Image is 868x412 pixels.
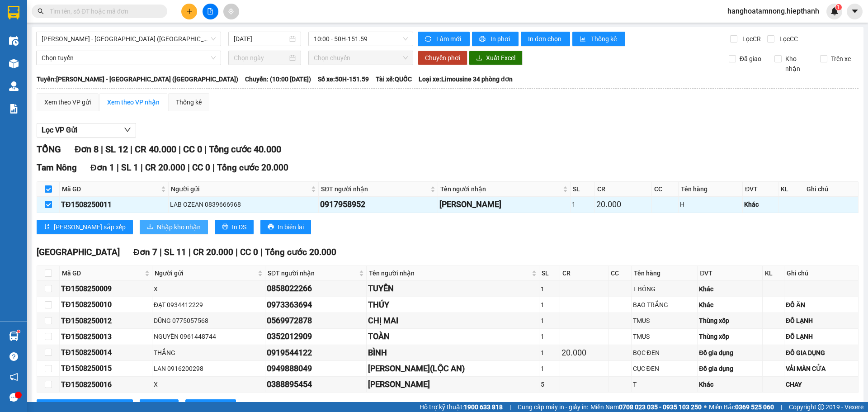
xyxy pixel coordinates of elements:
[804,182,859,197] th: Ghi chú
[60,297,152,313] td: TĐ1508250010
[223,4,239,19] button: aim
[595,182,652,197] th: CR
[234,53,288,63] input: Chọn ngày
[222,223,228,231] span: printer
[240,247,258,257] span: CC 0
[267,362,365,375] div: 0949888049
[518,402,588,412] span: Cung cấp máy in - giấy in:
[267,378,365,391] div: 0388895454
[739,34,762,44] span: Lọc CR
[207,8,213,14] span: file-add
[425,36,433,43] span: sync
[44,223,50,231] span: sort-ascending
[44,97,91,107] div: Xem theo VP gửi
[541,364,559,374] div: 1
[591,34,618,44] span: Thống kê
[61,331,151,342] div: TĐ1508250013
[827,54,854,64] span: Trên xe
[560,266,609,281] th: CR
[267,282,365,295] div: 0858022266
[188,162,190,173] span: |
[192,162,210,173] span: CC 0
[265,377,367,393] td: 0388895454
[652,182,679,197] th: CC
[436,34,462,44] span: Làm mới
[835,4,842,10] sup: 1
[698,266,762,281] th: ĐVT
[61,315,151,327] div: TĐ1508250012
[228,8,234,14] span: aim
[633,379,696,389] div: T
[42,51,216,65] span: Chọn tuyến
[61,347,151,358] div: TĐ1508250014
[782,54,813,74] span: Kho nhận
[476,55,482,62] span: download
[572,32,625,46] button: bar-chartThống kê
[786,348,857,358] div: ĐỒ GIA DỤNG
[101,144,103,155] span: |
[61,199,167,210] div: TĐ1508250011
[217,162,288,173] span: Tổng cước 20.000
[420,402,503,412] span: Hỗ trợ kỹ thuật:
[699,316,760,326] div: Thùng xốp
[367,361,539,377] td: KIM THÚY(LỘC AN)
[265,313,367,329] td: 0569972878
[9,59,19,68] img: warehouse-icon
[590,402,702,412] span: Miền Nam
[633,316,696,326] div: TMUS
[469,51,523,65] button: downloadXuất Excel
[30,7,105,62] b: Công Ty xe khách HIỆP THÀNH
[486,53,515,63] span: Xuất Excel
[140,220,208,234] button: downloadNhập kho nhận
[763,266,784,281] th: KL
[368,346,537,359] div: BÌNH
[541,300,559,310] div: 1
[204,144,207,155] span: |
[90,162,114,173] span: Đơn 1
[117,162,119,173] span: |
[830,7,839,15] img: icon-new-feature
[539,266,561,281] th: SL
[164,247,186,257] span: SL 11
[193,247,233,257] span: CR 20.000
[268,223,274,231] span: printer
[268,268,358,278] span: SĐT người nhận
[154,316,264,326] div: DŨNG 0775057568
[9,331,19,341] img: warehouse-icon
[105,144,128,155] span: SL 12
[699,284,760,294] div: Khác
[580,36,587,43] span: bar-chart
[368,362,537,375] div: [PERSON_NAME](LỘC AN)
[367,329,539,345] td: TOÀN
[699,300,760,310] div: Khác
[179,144,181,155] span: |
[786,331,857,341] div: ĐỒ LẠNH
[265,281,367,297] td: 0858022266
[171,184,310,194] span: Người gửi
[267,314,365,327] div: 0569972878
[209,144,281,155] span: Tổng cước 40.000
[61,363,151,374] div: TĐ1508250015
[8,6,19,19] img: logo-vxr
[367,377,539,393] td: QUÝ CHUNG
[62,184,159,194] span: Mã GD
[265,329,367,345] td: 0352012909
[633,331,696,341] div: TMUS
[318,74,369,84] span: Số xe: 50H-151.59
[124,126,131,133] span: down
[145,162,185,173] span: CR 20.000
[376,74,412,84] span: Tài xế: QUỐC
[472,32,519,46] button: printerIn phơi
[267,346,365,359] div: 0919544122
[107,97,160,107] div: Xem theo VP nhận
[418,51,467,65] button: Chuyển phơi
[609,266,631,281] th: CC
[75,144,99,155] span: Đơn 8
[368,330,537,343] div: TOÀN
[368,282,537,295] div: TUYỀN
[778,182,804,197] th: KL
[60,345,152,361] td: TĐ1508250014
[60,377,152,393] td: TĐ1508250016
[633,364,696,374] div: CỤC ĐEN
[265,297,367,313] td: 0973363694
